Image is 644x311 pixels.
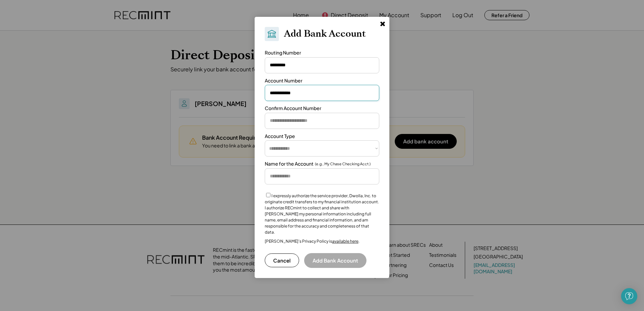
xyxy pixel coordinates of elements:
div: Account Number [265,77,302,84]
div: [PERSON_NAME]’s Privacy Policy is . [265,239,359,244]
div: Routing Number [265,49,301,56]
label: I expressly authorize the service provider, Dwolla, Inc. to originate credit transfers to my fina... [265,193,379,235]
div: Open Intercom Messenger [621,288,637,304]
h2: Add Bank Account [284,28,366,40]
img: Bank.svg [267,29,277,39]
div: Confirm Account Number [265,105,321,112]
a: available here [332,239,358,244]
div: Account Type [265,133,295,140]
button: Cancel [265,253,299,267]
div: (e.g., My Chase Checking Acct.) [315,161,371,166]
button: Add Bank Account [304,253,366,268]
div: Name for the Account [265,161,314,167]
